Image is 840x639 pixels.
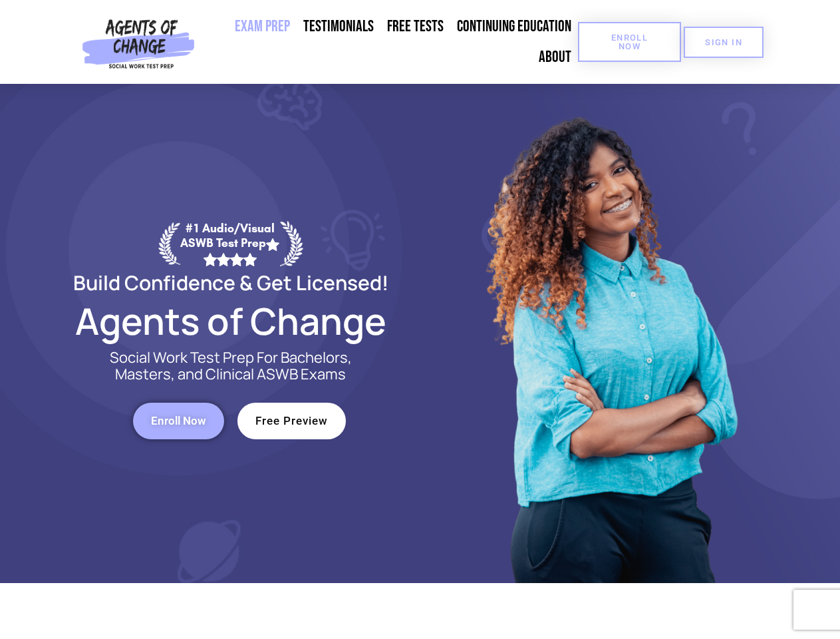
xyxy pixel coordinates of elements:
a: Free Preview [237,403,346,439]
h2: Agents of Change [41,306,420,336]
a: Free Tests [380,11,450,42]
span: Enroll Now [599,33,660,51]
a: Testimonials [297,11,380,42]
h2: Build Confidence & Get Licensed! [41,273,420,292]
img: Website Image 1 (1) [477,84,743,583]
a: SIGN IN [684,27,764,58]
a: Continuing Education [450,11,578,42]
nav: Menu [200,11,578,73]
a: About [532,42,578,73]
div: #1 Audio/Visual ASWB Test Prep [180,221,280,266]
a: Enroll Now [133,403,224,439]
a: Enroll Now [578,22,681,62]
span: Free Preview [255,415,328,427]
p: Social Work Test Prep For Bachelors, Masters, and Clinical ASWB Exams [94,349,367,383]
span: SIGN IN [705,38,742,47]
span: Enroll Now [151,415,206,427]
a: Exam Prep [228,11,297,42]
